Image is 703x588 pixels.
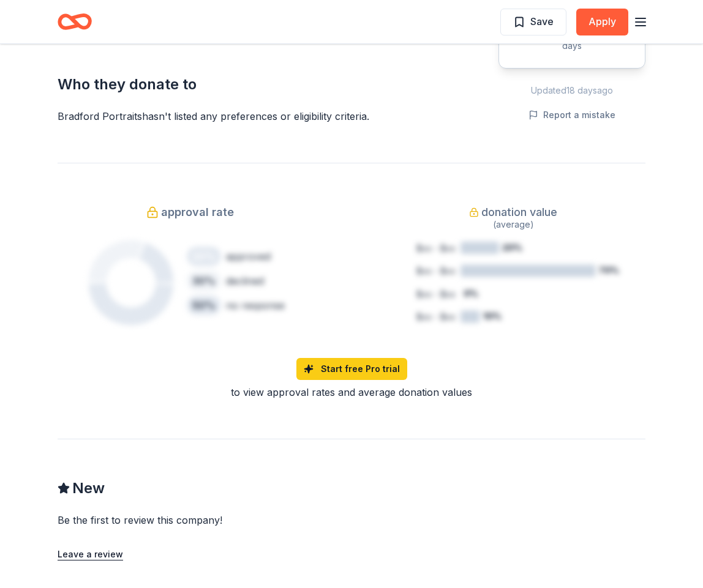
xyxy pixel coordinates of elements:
button: Leave a review [58,547,123,562]
button: Report a mistake [528,108,615,122]
div: declined [226,274,264,288]
span: donation value [481,203,557,222]
span: New [72,478,105,498]
div: 50 % [187,296,221,315]
button: Save [500,9,566,35]
tspan: 20% [502,242,522,253]
span: approval rate [161,203,234,222]
div: to view approval rates and average donation values [58,385,645,400]
div: no response [226,298,285,313]
tspan: $xx - $xx [416,311,456,322]
div: approved [226,249,271,264]
tspan: $xx - $xx [416,266,456,276]
div: Bradford Portraits hasn ' t listed any preferences or eligibility criteria. [58,109,440,124]
div: (average) [381,217,645,232]
tspan: $xx - $xx [416,243,456,253]
tspan: 70% [599,265,619,275]
div: Be the first to review this company! [58,513,371,527]
tspan: 10% [483,311,502,321]
button: Apply [576,9,628,35]
div: 30 % [187,271,221,291]
tspan: $xx - $xx [416,289,456,299]
div: 20 % [187,247,221,266]
tspan: 0% [464,288,478,299]
span: Save [530,13,554,29]
a: Start free Pro trial [296,358,407,380]
div: Updated 18 days ago [498,83,645,98]
h2: Who they donate to [58,75,440,94]
a: Home [58,7,92,36]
